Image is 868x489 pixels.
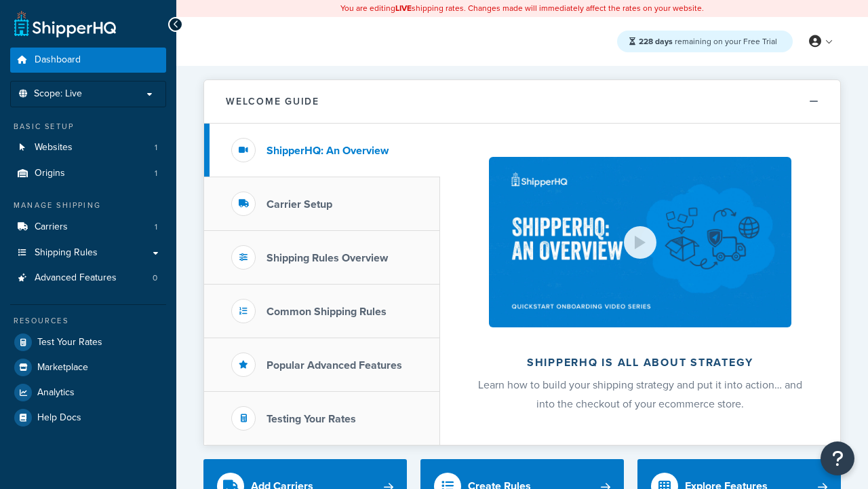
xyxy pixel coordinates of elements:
[10,266,166,291] a: Advanced Features0
[267,359,402,372] h3: Popular Advanced Features
[35,247,98,259] span: Shipping Rules
[10,355,166,380] a: Marketplace
[267,145,389,157] h3: ShipperHQ: An Overview
[155,221,157,233] span: 1
[478,377,802,412] span: Learn how to build your shipping strategy and put it into action… and into the checkout of your e...
[37,387,75,399] span: Analytics
[821,441,854,475] button: Open Resource Center
[37,337,102,348] span: Test Your Rates
[639,35,673,48] strong: 228 days
[10,135,166,160] a: Websites1
[35,272,117,284] span: Advanced Features
[10,405,166,430] a: Help Docs
[10,215,166,240] a: Carriers1
[35,221,68,233] span: Carriers
[10,161,166,186] a: Origins1
[10,121,166,132] div: Basic Setup
[204,80,840,124] button: Welcome Guide
[10,330,166,355] a: Test Your Rates
[267,252,388,264] h3: Shipping Rules Overview
[10,315,166,327] div: Resources
[10,240,166,266] a: Shipping Rules
[10,161,166,186] li: Origins
[476,357,804,369] h2: ShipperHQ is all about strategy
[37,362,88,374] span: Marketplace
[267,198,332,211] h3: Carrier Setup
[10,215,166,240] li: Carriers
[10,200,166,211] div: Manage Shipping
[395,2,412,14] b: LIVE
[639,35,777,48] span: remaining on your Free Trial
[489,157,791,327] img: ShipperHQ is all about strategy
[35,54,81,66] span: Dashboard
[10,266,166,291] li: Advanced Features
[10,48,166,73] a: Dashboard
[37,412,81,424] span: Help Docs
[153,272,157,284] span: 0
[267,306,387,318] h3: Common Shipping Rules
[10,380,166,405] a: Analytics
[155,142,157,153] span: 1
[155,168,157,179] span: 1
[267,413,356,425] h3: Testing Your Rates
[10,135,166,160] li: Websites
[34,88,82,100] span: Scope: Live
[35,142,73,153] span: Websites
[35,168,65,179] span: Origins
[226,96,319,107] h2: Welcome Guide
